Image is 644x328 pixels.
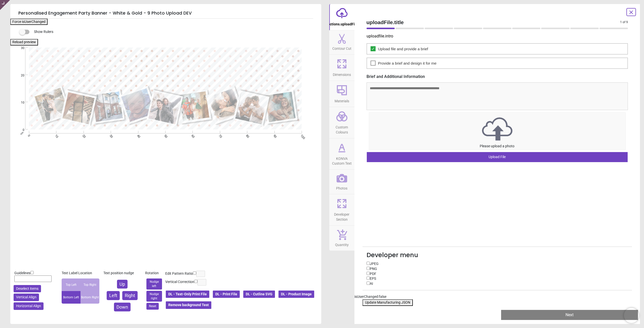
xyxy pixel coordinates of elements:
div: Rotation [145,271,163,276]
span: Developer Section [330,210,354,222]
button: Up [117,280,128,289]
div: Bottom Right [80,291,99,304]
label: Brief and Additional Information [367,74,628,79]
div: Upload File [367,152,628,162]
button: KONVA Custom Text [329,138,354,169]
button: Force isUserChanged [10,19,48,25]
label: JPEG [370,261,379,266]
button: Nudge right [146,291,162,302]
span: sections.uploadFile [326,19,358,27]
button: Next [501,310,638,320]
div: Text Label Location [62,271,99,276]
button: Update Manufacturing JSON [363,299,413,306]
button: Deselect items [14,285,41,293]
h3: Developer menu [367,251,628,259]
span: Upload file and provide a brief [378,46,428,52]
button: Horizontal Align [14,302,44,310]
button: Dimensions [329,55,354,81]
span: Contour Cut [332,44,351,51]
button: DL - Product Image [278,290,315,299]
div: Top Right [80,278,99,291]
button: Photos [329,170,354,194]
label: AI [370,281,373,286]
label: Edit Pattern Ratio [165,271,193,276]
label: Vertical Correction [165,279,194,285]
div: Bottom Left [62,291,80,304]
button: DL - Print File [212,290,240,299]
p: uploadfile.intro [367,33,632,39]
button: Custom Colours [329,107,354,138]
button: Reset [146,303,159,310]
span: Please upload a photo [480,144,514,148]
button: Remove background Test [165,301,212,309]
div: isUserChanged: false [354,294,640,299]
span: uploadFile.title [367,19,620,26]
button: Down [114,303,131,311]
span: Materials [335,96,349,104]
button: DL - Text-Only Print File [165,290,210,299]
span: KONVA Custom Text [330,154,354,166]
div: Text position nudge [103,271,141,276]
label: EPS [370,276,376,281]
button: Vertical Align [14,294,39,301]
iframe: Brevo live chat [624,308,639,323]
button: sections.uploadFile [329,4,354,30]
button: Reload preview [10,39,38,45]
button: Right [122,291,138,300]
span: Quantity [335,240,349,248]
div: Top Left [62,278,80,291]
button: Nudge left [146,278,162,290]
label: PNG [370,266,377,271]
label: PDF [370,271,376,276]
span: Custom Colours [330,122,354,135]
span: Photos [336,183,347,191]
button: Contour Cut [329,30,354,55]
span: 30 [15,46,24,50]
span: Dimensions [333,70,351,77]
button: Developer Section [329,194,354,225]
div: Show Rulers [22,29,321,35]
button: DL - Cutline SVG [243,290,275,299]
button: Left [107,291,120,300]
span: Guidelines [14,271,30,275]
button: Quantity [329,226,354,251]
span: Provide a brief and design it for me [378,61,437,66]
img: upload icon [369,116,626,142]
span: 1 of 9 [620,20,628,24]
button: Materials [329,81,354,107]
h5: Personalised Engagement Party Banner - White & Gold - 9 Photo Upload DEV [18,8,313,19]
